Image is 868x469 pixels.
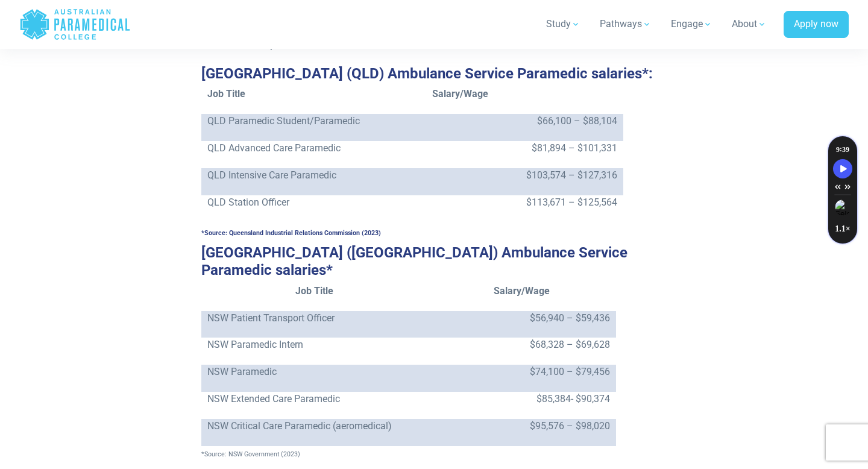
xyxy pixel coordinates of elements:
[207,338,421,352] p: NSW Paramedic Intern
[295,285,333,297] strong: Job Title
[593,7,659,41] a: Pathways
[432,88,488,99] strong: Salary/Wage
[539,7,588,41] a: Study
[201,65,667,83] h3: [GEOGRAPHIC_DATA] (QLD) Ambulance Service Paramedic salaries*:
[207,168,420,183] p: QLD Intensive Care Paramedic
[207,311,421,326] p: NSW Patient Transport Officer
[433,311,610,326] p: $56,940 – $59,436
[207,88,245,99] strong: Job Title
[207,365,421,379] p: NSW Paramedic
[19,5,131,44] a: Australian Paramedical College
[201,450,300,458] span: *Source: NSW Government (2023)
[201,229,381,237] span: *Source: Queensland Industrial Relations Commission (2023)
[207,392,421,406] p: NSW Extended Care Paramedic
[433,365,610,379] p: $74,100 – $79,456
[432,168,617,183] p: $103,574 – $127,316
[432,114,617,128] p: $66,100 – $88,104
[433,338,610,352] p: $68,328 – $69,628
[664,7,720,41] a: Engage
[725,7,774,41] a: About
[432,141,617,156] p: $81,894 – $101,331
[433,392,610,406] p: $85,384- $90,374
[784,11,849,39] a: Apply now
[207,419,421,433] p: NSW Critical Care Paramedic (aeromedical)
[201,244,667,279] h3: [GEOGRAPHIC_DATA] ([GEOGRAPHIC_DATA]) Ambulance Service Paramedic salaries*
[432,195,617,210] p: $113,671 – $125,564
[207,141,420,156] p: QLD Advanced Care Paramedic
[433,419,610,433] p: $95,576 – $98,020
[494,285,550,297] strong: Salary/Wage
[207,114,420,128] p: QLD Paramedic Student/Paramedic
[207,195,420,210] p: QLD Station Officer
